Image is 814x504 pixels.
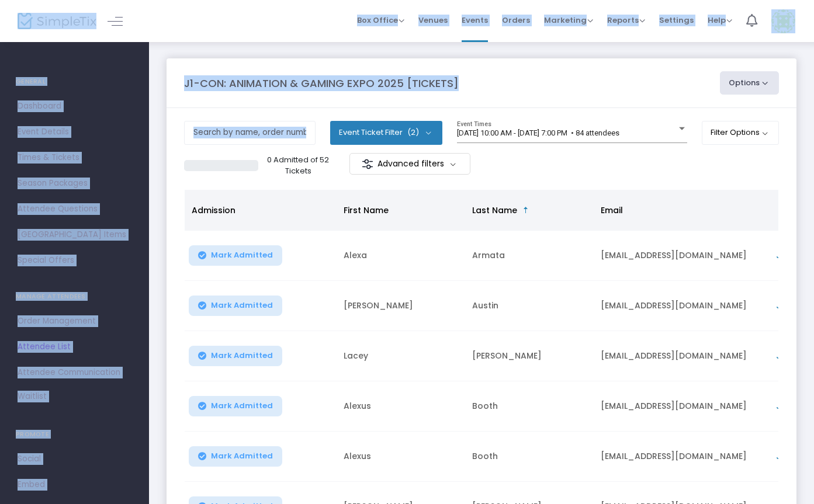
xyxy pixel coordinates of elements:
td: Alexus [337,432,465,482]
input: Search by name, order number, email, ip address [184,121,316,145]
span: Times & Tickets [18,150,131,165]
td: [PERSON_NAME] [337,281,465,331]
span: Mark Admitted [211,301,273,310]
td: Alexus [337,381,465,432]
h4: GENERAL [16,70,133,93]
td: [PERSON_NAME] [465,331,594,381]
span: Mark Admitted [211,451,273,461]
button: Mark Admitted [189,245,282,266]
button: Mark Admitted [189,446,282,467]
td: [EMAIL_ADDRESS][DOMAIN_NAME] [594,432,769,482]
span: Attendee Questions [18,201,131,217]
h4: PROMOTE [16,423,133,446]
td: Alexa [337,231,465,281]
button: Options [720,71,780,95]
m-button: Advanced filters [349,153,470,175]
td: [EMAIL_ADDRESS][DOMAIN_NAME] [594,231,769,281]
span: Marketing [544,15,593,26]
span: Events [462,5,488,35]
span: Embed [18,477,131,492]
span: Help [708,15,732,26]
span: First Name [344,204,389,216]
span: Social [18,451,131,467]
span: Season Packages [18,176,131,191]
td: Austin [465,281,594,331]
span: (2) [407,128,419,137]
button: Event Ticket Filter(2) [330,121,442,144]
button: Mark Admitted [189,296,282,316]
td: Armata [465,231,594,281]
button: Mark Admitted [189,346,282,366]
span: Waitlist [18,391,47,402]
span: Box Office [357,15,404,26]
span: Mark Admitted [211,351,273,360]
h4: MANAGE ATTENDEES [16,285,133,308]
span: Orders [502,5,530,35]
span: Dashboard [18,99,131,114]
span: Mark Admitted [211,401,273,411]
span: Admission [192,204,235,216]
span: Attendee Communication [18,365,131,380]
span: [GEOGRAPHIC_DATA] Items [18,227,131,242]
td: [EMAIL_ADDRESS][DOMAIN_NAME] [594,281,769,331]
span: Reports [607,15,645,26]
span: [DATE] 10:00 AM - [DATE] 7:00 PM • 84 attendees [457,128,619,137]
button: Mark Admitted [189,396,282,416]
m-panel-title: J1-CON: ANIMATION & GAMING EXPO 2025 [TICKETS] [184,75,459,91]
span: Sortable [521,206,531,215]
td: Lacey [337,331,465,381]
span: Event Details [18,124,131,140]
span: Order Management [18,314,131,329]
span: Special Offers [18,253,131,268]
span: Email [601,204,623,216]
td: Booth [465,432,594,482]
img: filter [362,158,373,170]
span: Settings [659,5,694,35]
p: 0 Admitted of 52 Tickets [263,154,333,177]
td: Booth [465,381,594,432]
td: [EMAIL_ADDRESS][DOMAIN_NAME] [594,381,769,432]
button: Filter Options [702,121,780,144]
span: Attendee List [18,339,131,354]
span: Venues [418,5,448,35]
span: Mark Admitted [211,251,273,260]
span: Last Name [472,204,517,216]
td: [EMAIL_ADDRESS][DOMAIN_NAME] [594,331,769,381]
